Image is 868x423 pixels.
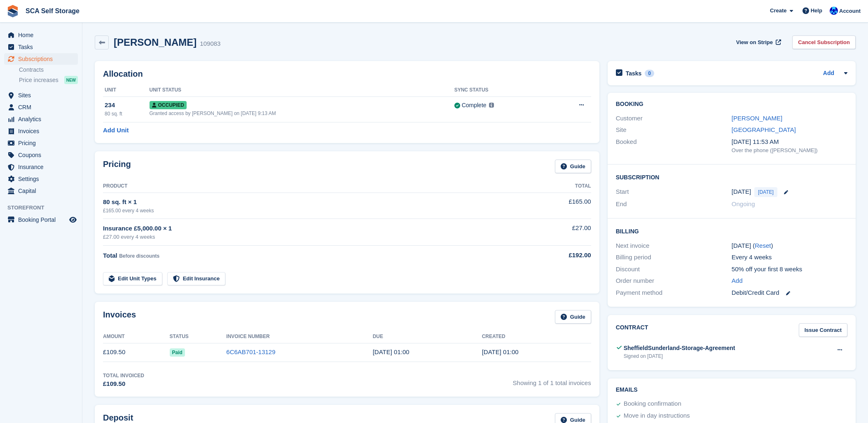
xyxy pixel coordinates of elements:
th: Created [482,330,591,343]
div: 0 [645,70,654,77]
th: Unit [103,84,150,97]
span: View on Stripe [736,38,773,47]
a: Add Unit [103,126,129,135]
div: 80 sq. ft [105,110,150,117]
div: [DATE] ( ) [732,241,847,251]
span: [DATE] [754,187,777,197]
span: Help [811,7,822,15]
a: Add [732,276,743,286]
span: Ongoing [732,200,755,207]
h2: Subscription [616,173,847,181]
th: Total [516,180,591,193]
td: £109.50 [103,343,170,362]
a: 6C6AB701-13129 [226,348,275,355]
div: Order number [616,276,732,286]
a: menu [4,161,78,173]
div: 50% off your first 8 weeks [732,265,847,274]
th: Sync Status [454,84,550,97]
div: Billing period [616,253,732,262]
span: Tasks [18,41,68,53]
div: Site [616,125,732,135]
div: Discount [616,265,732,274]
span: Paid [170,348,185,357]
h2: Emails [616,387,847,393]
div: £109.50 [103,379,144,389]
span: Analytics [18,113,68,125]
a: menu [4,185,78,197]
a: menu [4,41,78,53]
div: Total Invoiced [103,372,144,379]
a: [PERSON_NAME] [732,115,782,122]
a: menu [4,29,78,41]
div: Move in day instructions [624,411,690,421]
th: Product [103,180,516,193]
h2: Booking [616,101,847,108]
a: Issue Contract [799,323,847,337]
h2: Tasks [626,70,642,77]
div: Signed on [DATE] [624,352,735,360]
a: Cancel Subscription [792,35,856,49]
div: £27.00 every 4 weeks [103,233,516,241]
h2: Pricing [103,160,131,173]
span: Home [18,29,68,41]
div: Start [616,187,732,197]
div: Insurance £5,000.00 × 1 [103,224,516,233]
span: Invoices [18,125,68,137]
th: Due [373,330,482,343]
h2: Allocation [103,69,591,79]
a: Add [823,69,834,78]
img: icon-info-grey-7440780725fd019a000dd9b08b2336e03edf1995a4989e88bcd33f0948082b44.svg [489,103,494,108]
a: menu [4,89,78,101]
span: Price increases [19,76,58,84]
td: £165.00 [516,193,591,219]
span: Before discounts [119,253,159,259]
div: Next invoice [616,241,732,251]
a: Reset [755,242,771,249]
div: Payment method [616,288,732,298]
div: Booking confirmation [624,399,681,409]
span: Subscriptions [18,53,68,65]
a: View on Stripe [733,35,783,49]
h2: [PERSON_NAME] [114,37,197,48]
div: Customer [616,114,732,123]
span: Coupons [18,149,68,161]
a: Edit Unit Types [103,272,162,286]
div: End [616,200,732,209]
div: Complete [462,101,487,110]
a: Guide [555,310,591,324]
time: 2025-09-21 00:00:00 UTC [373,348,409,355]
th: Invoice Number [226,330,372,343]
h2: Billing [616,227,847,235]
a: menu [4,149,78,161]
span: Insurance [18,161,68,173]
span: Settings [18,173,68,185]
div: SheffieldSunderland-Storage-Agreement [624,344,735,352]
a: menu [4,113,78,125]
a: menu [4,137,78,149]
span: Booking Portal [18,214,68,226]
div: Booked [616,137,732,155]
a: menu [4,53,78,65]
a: Guide [555,160,591,173]
span: Account [839,7,861,15]
div: £192.00 [516,251,591,260]
div: 109083 [200,39,220,49]
a: Preview store [68,215,78,225]
div: 80 sq. ft × 1 [103,197,516,207]
span: Create [770,7,786,15]
div: Debit/Credit Card [732,288,847,298]
div: Granted access by [PERSON_NAME] on [DATE] 9:13 AM [150,110,454,117]
div: 234 [105,101,150,110]
a: SCA Self Storage [22,4,83,18]
span: Sites [18,89,68,101]
div: £165.00 every 4 weeks [103,207,516,214]
a: menu [4,125,78,137]
a: menu [4,173,78,185]
div: NEW [64,76,78,84]
time: 2025-09-20 00:00:00 UTC [732,187,751,197]
th: Amount [103,330,170,343]
time: 2025-09-20 00:00:56 UTC [482,348,519,355]
span: Total [103,252,117,259]
td: £27.00 [516,219,591,246]
a: Edit Insurance [167,272,226,286]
